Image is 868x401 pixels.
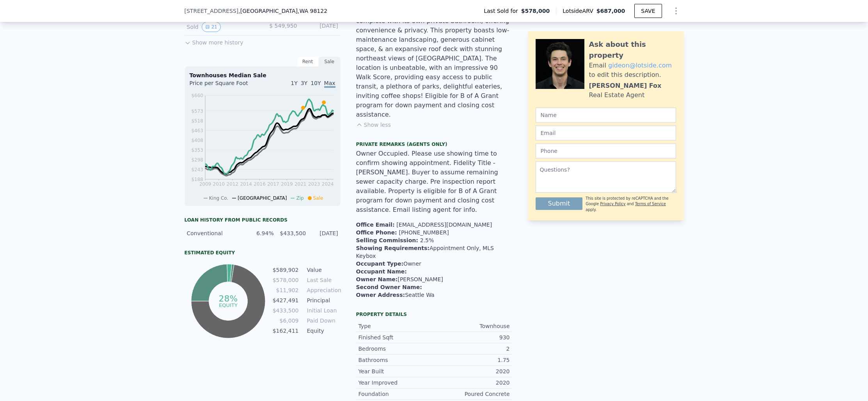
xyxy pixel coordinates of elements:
tspan: 2017 [267,181,279,187]
div: [PERSON_NAME] Fox [589,81,662,90]
strong: Owner Name : [356,276,398,282]
li: Owner [356,260,512,268]
span: Office Phone: [356,229,399,236]
button: Show less [356,121,391,129]
span: [STREET_ADDRESS] [185,7,239,15]
td: Initial Loan [305,306,341,315]
tspan: $573 [191,108,203,114]
span: Last Sold for [484,7,521,15]
tspan: $353 [191,147,203,153]
div: Loan history from public records [185,217,341,223]
tspan: 2014 [240,181,252,187]
div: Foundation [359,390,434,398]
span: 3Y [301,80,307,86]
span: 1Y [291,80,297,86]
span: , [GEOGRAPHIC_DATA] [238,7,327,15]
span: Lotside ARV [563,7,596,15]
td: $589,902 [272,266,299,274]
div: Sale [319,57,341,67]
div: Email to edit this description. [589,61,676,80]
div: Price per Square Foot [190,79,263,92]
span: Office Email: [356,222,397,228]
strong: Second Owner Name : [356,284,422,290]
tspan: $188 [191,177,203,182]
div: Finished Sqft [359,334,434,341]
li: Seattle Wa [356,291,512,299]
tspan: 2009 [199,181,211,187]
strong: Occupant Type : [356,261,404,267]
div: Townhouse [434,322,510,330]
span: Zip [296,195,304,201]
li: Appointment Only, MLS Keybox [356,244,512,260]
span: $ 549,950 [269,23,297,29]
div: 1.75 [434,356,510,364]
strong: Occupant Name : [356,268,407,275]
a: Terms of Service [635,202,666,206]
div: 930 [434,334,510,341]
tspan: 2010 [213,181,225,187]
td: $11,902 [272,286,299,295]
div: Rent [297,57,319,67]
div: Ask about this property [589,39,676,61]
li: [PERSON_NAME] [356,275,512,283]
span: Max [324,80,335,88]
span: , WA 98122 [298,8,327,14]
span: King Co. [209,195,229,201]
tspan: $243 [191,167,203,172]
td: $6,009 [272,316,299,325]
li: [PHONE_NUMBER] [356,229,512,236]
tspan: 2012 [226,181,238,187]
div: Conventional [187,229,242,237]
div: Real Estate Agent [589,90,645,100]
tspan: 2016 [254,181,266,187]
div: Bathrooms [359,356,434,364]
div: This site is protected by reCAPTCHA and the Google and apply. [586,196,676,213]
strong: Showing Requirements : [356,245,430,251]
div: Townhouses Median Sale [190,71,335,79]
div: Private Remarks (Agents Only) [356,141,512,149]
tspan: equity [219,302,238,308]
li: 2.5% [356,236,512,244]
tspan: 2024 [321,181,334,187]
td: Value [305,266,341,274]
button: Show more history [185,35,243,46]
span: Sale [313,195,323,201]
input: Email [536,126,676,140]
button: Show Options [668,3,684,19]
button: View historical data [202,22,221,32]
div: 2020 [434,379,510,387]
div: Property details [356,311,512,318]
td: $433,500 [272,306,299,315]
td: Appreciation [305,286,341,295]
span: 10Y [311,80,321,86]
span: Selling Commission: [356,237,420,243]
td: Principal [305,296,341,305]
td: $162,411 [272,326,299,335]
span: [GEOGRAPHIC_DATA] [238,195,287,201]
div: $433,500 [279,229,306,237]
div: Type [359,322,434,330]
input: Phone [536,144,676,158]
tspan: $660 [191,93,203,98]
div: 2 [434,345,510,353]
tspan: 28% [219,294,238,303]
tspan: $408 [191,138,203,143]
input: Name [536,108,676,122]
div: Bedrooms [359,345,434,353]
div: Year Built [359,367,434,375]
li: [EMAIL_ADDRESS][DOMAIN_NAME] [356,221,512,229]
a: Privacy Policy [600,202,625,206]
tspan: 2021 [294,181,306,187]
td: Equity [305,326,341,335]
div: [DATE] [311,229,338,237]
button: Submit [536,197,583,210]
td: $578,000 [272,276,299,284]
tspan: $298 [191,157,203,163]
a: gideon@lotside.com [608,62,672,69]
strong: Owner Address : [356,292,405,298]
span: Owner Occupied. Please use showing time to confirm showing appointment. Fidelity Title - [PERSON_... [356,150,498,213]
div: 6.94% [246,229,273,237]
tspan: 2023 [308,181,320,187]
tspan: $463 [191,128,203,133]
div: Poured Concrete [434,390,510,398]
